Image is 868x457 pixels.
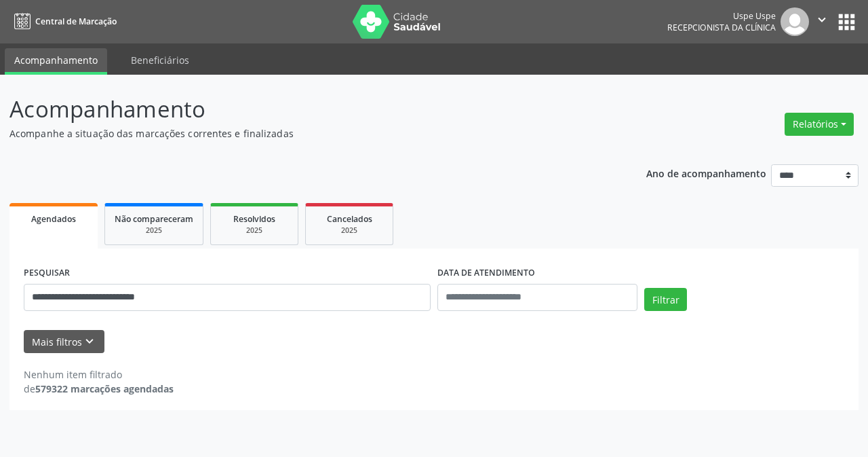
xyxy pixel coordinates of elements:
span: Agendados [31,213,76,225]
button: apps [835,10,859,34]
span: Central de Marcação [35,16,117,27]
div: Nenhum item filtrado [24,367,174,382]
label: DATA DE ATENDIMENTO [437,263,535,284]
button: Mais filtroskeyboard_arrow_down [24,330,104,354]
div: 2025 [220,225,288,236]
i:  [814,12,829,27]
button:  [809,7,835,36]
p: Acompanhe a situação das marcações correntes e finalizadas [9,126,604,141]
span: Não compareceram [115,213,193,225]
button: Relatórios [785,113,854,136]
strong: 579322 marcações agendadas [35,382,174,395]
i: keyboard_arrow_down [82,334,97,349]
div: Uspe Uspe [667,10,776,22]
div: 2025 [115,225,193,236]
button: Filtrar [644,288,687,311]
a: Central de Marcação [9,10,117,33]
a: Acompanhamento [5,48,107,75]
div: 2025 [315,225,383,236]
a: Beneficiários [121,48,199,72]
div: de [24,382,174,396]
p: Acompanhamento [9,92,604,126]
p: Ano de acompanhamento [646,164,766,181]
span: Recepcionista da clínica [667,22,776,33]
span: Resolvidos [233,213,275,225]
label: PESQUISAR [24,263,70,284]
img: img [781,7,809,36]
span: Cancelados [327,213,372,225]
